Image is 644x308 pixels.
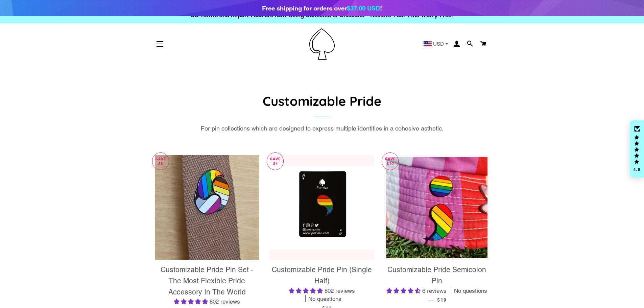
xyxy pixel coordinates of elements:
[386,287,422,294] span: 4.67 stars
[272,265,372,285] span: Customizable Pride Pin (Single Half)
[308,295,341,303] span: No questions
[210,298,240,305] span: 802 reviews
[433,41,444,46] span: USD
[161,265,253,296] span: Customizable Pride Pin Set - The Most Flexible Pride Accessory In The World
[630,120,644,178] div: Click to open Judge.me floating reviews tab
[633,167,641,172] div: 4.8
[262,3,382,13] div: Free shipping for orders over !
[289,287,325,294] span: 4.83 stars
[387,265,486,285] span: Customizable Pride Semicolon Pin
[309,28,335,60] img: Pin-Ace
[174,298,210,305] span: 4.83 stars
[155,124,490,133] div: For pin collections which are designed to express multiple identities in a cohesive asthetic.
[428,296,434,303] span: —
[152,153,169,170] p: Save $8
[454,287,487,295] span: No questions
[437,297,447,303] span: $19
[155,92,490,110] h1: Customizable Pride
[382,153,398,170] p: Save $10
[267,153,283,170] p: Save $4
[347,4,380,12] span: $37.00 USD
[422,287,447,294] span: 6 reviews
[325,287,355,294] span: 802 reviews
